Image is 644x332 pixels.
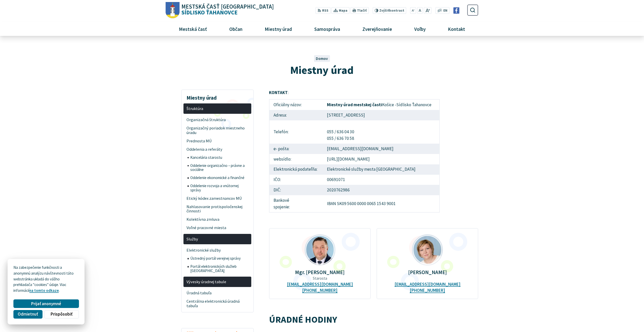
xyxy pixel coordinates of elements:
[186,104,248,113] span: Štruktúra
[186,203,248,215] span: Nahlasovanie protispoločenskej činnosti
[255,22,301,36] a: Miestny úrad
[188,153,252,162] a: Kancelária starostu
[269,164,323,175] td: Elektronická podateľňa:
[360,22,394,36] span: Zverejňovanie
[188,254,252,262] a: Ústredný portál verejnej správy
[186,215,248,224] span: Kolektívna zmluva
[186,137,248,145] span: Prednosta MÚ
[177,22,209,36] span: Mestská časť
[186,194,248,203] span: Etický kódex zamestnancov MÚ
[186,289,248,297] span: Úradná tabuľa
[190,182,248,194] span: Oddelenie rozvoja a vnútornej správy
[170,22,216,36] a: Mestská časť
[269,90,440,96] p: :
[302,288,338,293] a: [PHONE_NUMBER]
[385,269,470,275] p: [PERSON_NAME]
[269,175,323,185] td: IČO:
[269,195,323,212] td: Bankové spojenie:
[277,269,363,275] p: Mgr. [PERSON_NAME]
[410,7,416,14] button: Zmenšiť veľkosť písma
[166,2,274,18] a: Logo Sídlisko Ťahanovce, prejsť na domovskú stránku.
[166,2,180,18] img: Prejsť na domovskú stránku
[188,174,252,182] a: Oddelenie ekonomické a finančné
[323,195,440,212] td: IBAN SK
[188,182,252,194] a: Oddelenie rozvoja a vnútornej správy
[372,7,406,14] button: Zvýšiťkontrast
[394,282,461,287] a: [EMAIL_ADDRESS][DOMAIN_NAME]
[269,314,337,325] strong: ÚRADNÉ HODINY
[188,262,252,275] a: Portál elektronických služieb [GEOGRAPHIC_DATA]
[51,312,72,317] span: Prispôsobiť
[316,56,328,61] a: Domov
[269,110,323,120] td: Adresa:
[263,22,294,36] span: Miestny úrad
[183,234,251,244] a: Služby
[13,299,79,308] button: Prijať anonymné
[290,63,354,77] span: Miestny úrad
[323,144,440,154] td: [EMAIL_ADDRESS][DOMAIN_NAME]
[322,8,328,13] span: RSS
[327,187,350,193] a: 2020762986
[305,235,335,265] img: Mgr.Ing. Miloš Ihnát_mini
[190,162,248,174] span: Oddelenie organizačno – právne a sociálne
[183,194,251,203] a: Etický kódex zamestnancov MÚ
[377,201,396,206] a: 1543 9001
[183,215,251,224] a: Kolektívna zmluva
[417,7,423,14] button: Nastaviť pôvodnú veľkosť písma
[186,235,248,243] span: Služby
[183,91,251,102] h3: Miestny úrad
[353,22,401,36] a: Zverejňovanie
[287,282,353,287] a: [EMAIL_ADDRESS][DOMAIN_NAME]
[323,154,440,164] td: [URL][DOMAIN_NAME]
[186,246,248,254] span: Elektronické služby
[269,144,323,154] td: e- pošta:
[379,9,404,13] span: kontrast
[379,8,389,13] span: Zvýšiť
[405,22,435,36] a: Voľby
[183,116,251,124] a: Organizačná štruktúra
[18,312,38,317] span: Odmietnuť
[186,297,248,310] span: Centrálna elektronická úradná tabuľa
[269,185,323,195] td: DIČ:
[183,246,251,254] a: Elektronické služby
[410,288,445,293] a: [PHONE_NUMBER]
[190,174,248,182] span: Oddelenie ekonomické a finančné
[190,153,248,162] span: Kancelária starostu
[190,254,248,262] span: Ústredný portál verejnej správy
[323,99,440,110] td: Košice -Sídlisko Ťahanovce
[186,278,248,286] span: Vývesky úradnej tabule
[350,7,369,14] button: Tlačiť
[424,7,431,14] button: Zväčšiť veľkosť písma
[183,277,251,287] a: Vývesky úradnej tabule
[13,265,79,294] p: Na zabezpečenie funkčnosti a anonymnú analýzu návštevnosti táto webstránka ukladá do vášho prehli...
[183,137,251,145] a: Prednosta MÚ
[342,201,376,206] a: 09 5600 0000 0065
[220,22,252,36] a: Občan
[227,22,244,36] span: Občan
[316,7,330,14] a: RSS
[446,22,467,36] span: Kontakt
[357,9,367,13] span: Tlačiť
[186,224,248,232] span: Voľné pracovné miesta
[188,162,252,174] a: Oddelenie organizačno – právne a sociálne
[186,116,248,124] span: Organizačná štruktúra
[323,110,440,120] td: [STREET_ADDRESS]
[190,262,248,275] span: Portál elektronických služieb [GEOGRAPHIC_DATA]
[269,120,323,144] td: Telefón:
[13,310,42,319] button: Odmietnuť
[186,124,248,137] span: Organizačný poriadok miestneho úradu
[412,235,442,265] img: Zemková_a
[183,203,251,215] a: Nahlasovanie protispoločenskej činnosti
[183,289,251,297] a: Úradná tabuľa
[312,22,342,36] span: Samospráva
[31,301,61,306] span: Prijať anonymné
[331,7,349,14] a: Mapa
[180,4,274,15] span: Sídlisko Ťahanovce
[181,4,274,10] span: Mestská časť [GEOGRAPHIC_DATA]
[44,310,79,319] button: Prispôsobiť
[327,136,354,141] a: 055 / 636 70 58
[186,145,248,153] span: Oddelenia a referáty
[269,99,323,110] td: Oficiálny názov:
[327,129,354,135] a: 055 / 636 04 30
